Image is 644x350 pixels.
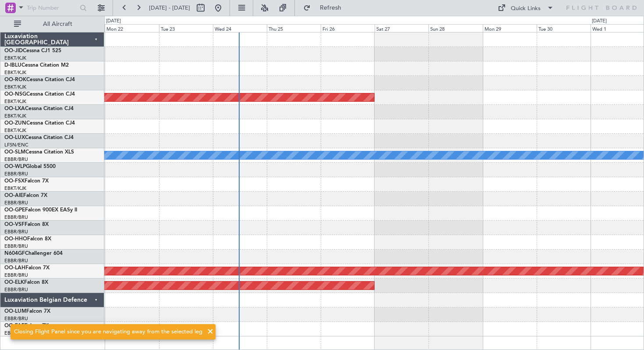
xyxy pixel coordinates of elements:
a: EBKT/KJK [4,84,26,90]
a: EBBR/BRU [4,156,28,163]
div: Thu 25 [267,24,321,32]
div: Sun 28 [428,24,482,32]
a: OO-GPEFalcon 900EX EASy II [4,207,77,213]
span: OO-ZUN [4,121,26,126]
a: OO-ELKFalcon 8X [4,280,48,285]
div: [DATE] [106,18,121,25]
span: OO-SLM [4,150,25,155]
span: OO-LUM [4,309,26,314]
a: OO-VSFFalcon 8X [4,222,49,227]
span: OO-FSX [4,179,25,184]
a: LFSN/ENC [4,142,28,148]
a: OO-AIEFalcon 7X [4,193,47,198]
span: OO-VSF [4,222,25,227]
span: OO-LXA [4,106,25,111]
button: Quick Links [493,1,558,15]
span: OO-GPE [4,207,25,213]
a: EBKT/KJK [4,185,26,192]
a: OO-LXACessna Citation CJ4 [4,106,74,111]
a: OO-SLMCessna Citation XLS [4,150,74,155]
span: OO-HHO [4,236,27,242]
a: EBKT/KJK [4,127,26,134]
div: Quick Links [511,4,541,13]
a: EBKT/KJK [4,69,26,76]
button: All Aircraft [10,17,95,31]
a: EBBR/BRU [4,243,28,250]
div: Fri 26 [321,24,375,32]
a: OO-FSXFalcon 7X [4,179,49,184]
div: Sat 27 [375,24,428,32]
a: EBBR/BRU [4,286,28,293]
a: OO-WLPGlobal 5500 [4,164,56,169]
input: Trip Number [27,1,77,14]
a: OO-LUMFalcon 7X [4,309,50,314]
div: [DATE] [592,18,607,25]
span: Refresh [312,5,349,11]
span: OO-NSG [4,92,26,97]
a: N604GFChallenger 604 [4,251,63,256]
a: EBKT/KJK [4,55,26,61]
span: N604GF [4,251,25,256]
a: OO-HHOFalcon 8X [4,236,51,242]
a: EBBR/BRU [4,272,28,279]
a: OO-ZUNCessna Citation CJ4 [4,121,75,126]
div: Mon 29 [483,24,537,32]
div: Closing Flight Panel since you are navigating away from the selected leg [14,328,202,336]
span: OO-JID [4,48,23,54]
a: OO-LUXCessna Citation CJ4 [4,135,74,140]
span: OO-WLP [4,164,26,169]
a: D-IBLUCessna Citation M2 [4,63,69,68]
a: OO-NSGCessna Citation CJ4 [4,92,75,97]
a: OO-ROKCessna Citation CJ4 [4,77,75,82]
a: EBBR/BRU [4,229,28,235]
div: Tue 30 [537,24,591,32]
a: OO-JIDCessna CJ1 525 [4,48,61,54]
a: EBKT/KJK [4,113,26,119]
span: OO-AIE [4,193,23,198]
span: All Aircraft [23,21,92,27]
div: Wed 24 [213,24,267,32]
a: OO-LAHFalcon 7X [4,265,50,271]
div: Tue 23 [159,24,213,32]
span: OO-ROK [4,77,26,82]
div: Mon 22 [105,24,159,32]
span: OO-LAH [4,265,25,271]
span: OO-LUX [4,135,25,140]
a: EBBR/BRU [4,214,28,221]
a: EBBR/BRU [4,200,28,206]
a: EBBR/BRU [4,257,28,264]
a: EBKT/KJK [4,98,26,105]
span: [DATE] - [DATE] [149,4,190,12]
button: Refresh [299,1,352,15]
a: EBBR/BRU [4,171,28,177]
span: OO-ELK [4,280,24,285]
span: D-IBLU [4,63,21,68]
